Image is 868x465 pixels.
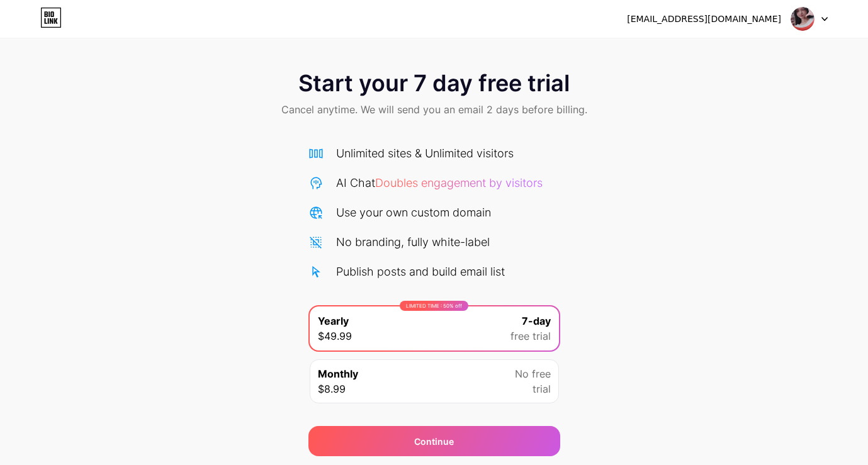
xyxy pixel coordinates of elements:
span: Start your 7 day free trial [298,70,570,96]
div: Publish posts and build email list [336,263,505,280]
span: Cancel anytime. We will send you an email 2 days before billing. [281,102,587,117]
div: LIMITED TIME : 50% off [400,301,468,311]
div: Unlimited sites & Unlimited visitors [336,145,514,162]
span: No free [515,366,551,381]
span: Yearly [318,313,349,328]
img: lynxdang [791,7,814,31]
span: Doubles engagement by visitors [375,176,543,189]
span: trial [533,381,551,396]
div: AI Chat [336,174,543,191]
span: 7-day [522,313,551,328]
div: Use your own custom domain [336,204,491,221]
span: Monthly [318,366,358,381]
span: $49.99 [318,328,352,344]
div: [EMAIL_ADDRESS][DOMAIN_NAME] [627,13,781,26]
span: $8.99 [318,381,346,396]
div: No branding, fully white-label [336,233,490,250]
span: Continue [414,435,454,448]
span: free trial [510,328,551,344]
